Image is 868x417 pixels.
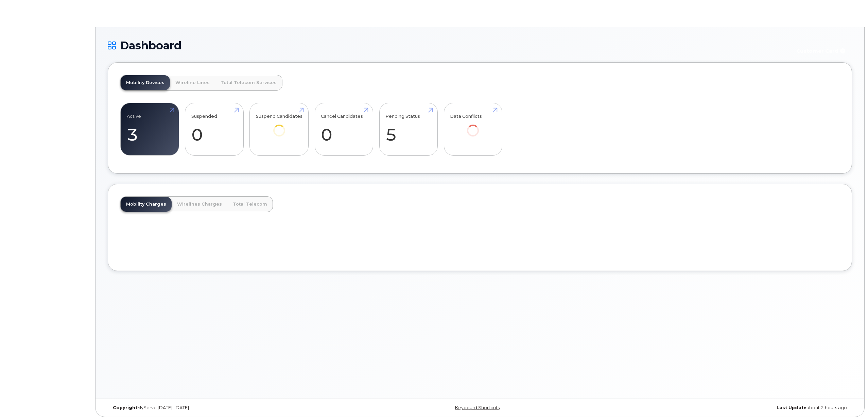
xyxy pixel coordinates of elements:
h1: Dashboard [108,39,787,51]
a: Wirelines Charges [172,197,227,212]
a: Total Telecom Services [215,75,282,90]
a: Suspend Candidates [256,107,302,146]
a: Mobility Charges [121,197,172,212]
strong: Copyright [113,405,137,410]
a: Keyboard Shortcuts [455,405,500,410]
div: about 2 hours ago [604,405,852,411]
a: Wireline Lines [170,75,215,90]
strong: Last Update [777,405,806,410]
a: Total Telecom [227,197,273,212]
a: Pending Status 5 [385,107,431,152]
a: Mobility Devices [121,75,170,90]
a: Cancel Candidates 0 [321,107,367,152]
a: Active 3 [127,107,173,152]
div: MyServe [DATE]–[DATE] [108,405,356,411]
a: Data Conflicts [450,107,496,146]
a: Suspended 0 [191,107,237,152]
button: Customer Card [791,45,852,57]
